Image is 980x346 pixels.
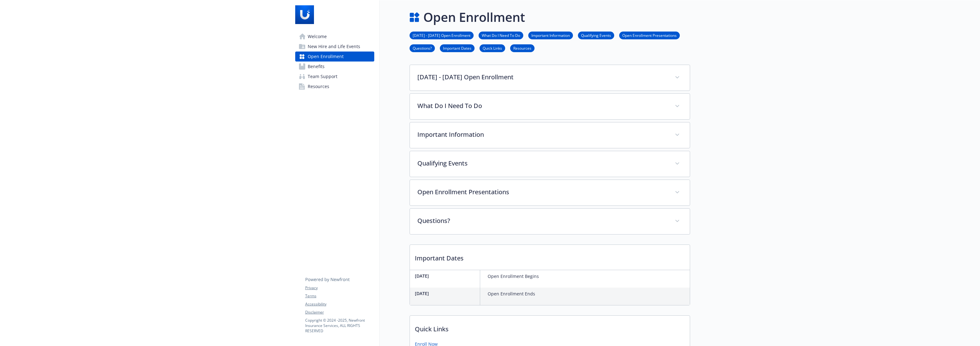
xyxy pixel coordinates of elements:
[440,45,475,51] a: Important Dates
[295,62,374,72] a: Benefits
[295,42,374,52] a: New Hire and Life Events
[410,65,690,91] div: [DATE] - [DATE] Open Enrollment
[510,45,535,51] a: Resources
[415,273,477,279] p: [DATE]
[410,180,690,205] div: Open Enrollment Presentations
[488,273,539,280] p: Open Enrollment Begins
[417,130,667,139] p: Important Information
[410,45,435,51] a: Questions?
[308,62,325,72] span: Benefits
[305,293,374,299] a: Terms
[415,290,477,297] p: [DATE]
[410,32,474,38] a: [DATE] - [DATE] Open Enrollment
[308,42,360,52] span: New Hire and Life Events
[410,151,690,177] div: Qualifying Events
[423,8,525,27] h1: Open Enrollment
[417,101,667,111] p: What Do I Need To Do
[480,45,505,51] a: Quick Links
[578,32,614,38] a: Qualifying Events
[308,32,327,42] span: Welcome
[305,301,374,307] a: Accessibility
[305,318,374,334] p: Copyright © 2024 - 2025 , Newfront Insurance Services, ALL RIGHTS RESERVED
[295,52,374,62] a: Open Enrollment
[410,209,690,234] div: Questions?
[410,316,690,339] p: Quick Links
[488,290,535,298] p: Open Enrollment Ends
[410,122,690,148] div: Important Information
[295,82,374,91] a: Resources
[308,52,344,62] span: Open Enrollment
[528,32,573,38] a: Important Information
[410,94,690,119] div: What Do I Need To Do
[295,72,374,82] a: Team Support
[410,245,690,268] p: Important Dates
[479,32,523,38] a: What Do I Need To Do
[295,32,374,42] a: Welcome
[417,187,667,197] p: Open Enrollment Presentations
[308,82,329,91] span: Resources
[619,32,680,38] a: Open Enrollment Presentations
[417,216,667,225] p: Questions?
[417,72,667,82] p: [DATE] - [DATE] Open Enrollment
[417,159,667,168] p: Qualifying Events
[308,72,337,82] span: Team Support
[305,285,374,291] a: Privacy
[305,309,374,315] a: Disclaimer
